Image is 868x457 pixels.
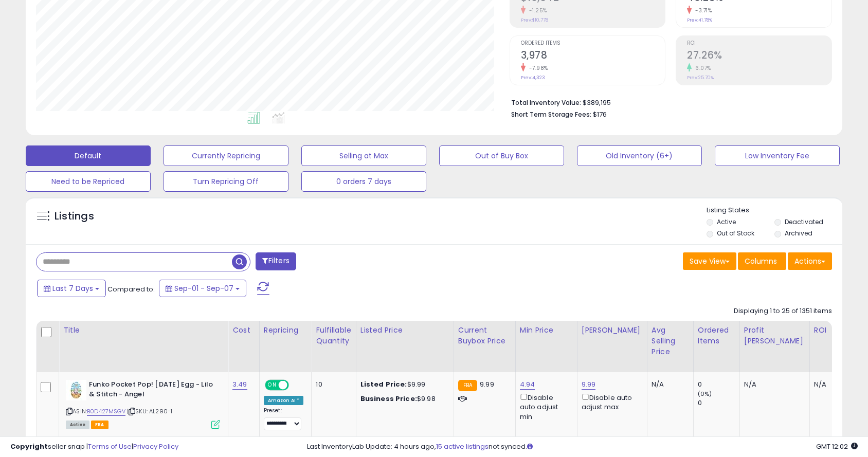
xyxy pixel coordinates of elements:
[816,442,858,451] span: 2025-09-15 12:02 GMT
[439,145,564,166] button: Out of Buy Box
[264,407,304,430] div: Preset:
[301,145,426,166] button: Selling at Max
[698,398,739,408] div: 0
[458,380,477,391] small: FBA
[521,41,665,46] span: Ordered Items
[511,96,825,108] li: $389,195
[521,75,545,81] small: Prev: 4,323
[63,325,224,336] div: Title
[582,392,639,412] div: Disable auto adjust max
[133,442,178,451] a: Privacy Policy
[264,325,308,336] div: Repricing
[577,145,702,166] button: Old Inventory (6+)
[360,394,446,404] div: $9.98
[316,325,351,346] div: Fulfillable Quantity
[287,381,304,390] span: OFF
[652,325,689,357] div: Avg Selling Price
[814,380,848,389] div: N/A
[26,145,151,166] button: Default
[734,306,832,316] div: Displaying 1 to 25 of 1351 items
[436,442,489,451] a: 15 active listings
[66,380,220,428] div: ASIN:
[520,392,569,422] div: Disable auto adjust min
[66,421,89,429] span: All listings currently available for purchase on Amazon
[698,390,712,398] small: (0%)
[692,64,711,72] small: 6.07%
[745,256,777,266] span: Columns
[593,109,607,119] span: $176
[360,380,446,389] div: $9.99
[232,325,255,336] div: Cost
[127,407,172,415] span: | SKU: AL290-1
[88,442,132,451] a: Terms of Use
[692,7,712,14] small: -3.71%
[55,209,94,224] h5: Listings
[480,379,494,389] span: 9.99
[707,206,842,215] p: Listing States:
[683,252,736,270] button: Save View
[687,75,714,81] small: Prev: 25.70%
[52,283,93,294] span: Last 7 Days
[521,49,665,63] h2: 3,978
[687,41,831,46] span: ROI
[360,379,407,389] b: Listed Price:
[717,229,754,237] label: Out of Stock
[526,64,548,72] small: -7.98%
[715,145,840,166] button: Low Inventory Fee
[738,252,786,270] button: Columns
[232,379,247,390] a: 3.49
[87,407,125,416] a: B0D427MSGV
[26,171,151,192] button: Need to be Repriced
[360,394,417,404] b: Business Price:
[89,380,214,401] b: Funko Pocket Pop! [DATE] Egg - Lilo & Stitch - Angel
[66,380,86,400] img: 41kLRhPNUnL._SL40_.jpg
[266,381,279,390] span: ON
[264,396,304,405] div: Amazon AI *
[652,380,685,389] div: N/A
[698,380,739,389] div: 0
[582,325,643,336] div: [PERSON_NAME]
[520,325,573,336] div: Min Price
[521,17,548,23] small: Prev: $10,778
[717,217,736,226] label: Active
[582,379,596,390] a: 9.99
[458,325,511,346] div: Current Buybox Price
[520,379,535,390] a: 4.94
[814,325,852,336] div: ROI
[301,171,426,192] button: 0 orders 7 days
[10,442,48,451] strong: Copyright
[159,280,246,297] button: Sep-01 - Sep-07
[526,7,547,14] small: -1.25%
[174,283,233,294] span: Sep-01 - Sep-07
[788,252,832,270] button: Actions
[37,280,106,297] button: Last 7 Days
[360,325,449,336] div: Listed Price
[744,325,805,346] div: Profit [PERSON_NAME]
[687,49,831,63] h2: 27.26%
[785,229,812,237] label: Archived
[164,171,288,192] button: Turn Repricing Off
[107,284,155,294] span: Compared to:
[687,17,712,23] small: Prev: 41.78%
[307,442,858,452] div: Last InventoryLab Update: 4 hours ago, not synced.
[698,325,735,346] div: Ordered Items
[10,442,178,452] div: seller snap | |
[511,110,591,119] b: Short Term Storage Fees:
[316,380,348,389] div: 10
[744,380,802,389] div: N/A
[511,98,581,107] b: Total Inventory Value:
[91,421,109,429] span: FBA
[256,252,296,270] button: Filters
[785,217,823,226] label: Deactivated
[164,145,288,166] button: Currently Repricing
